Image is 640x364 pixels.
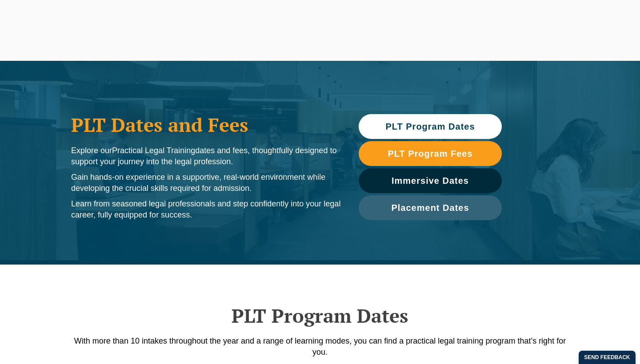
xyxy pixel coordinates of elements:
p: Explore our dates and fees, thoughtfully designed to support your journey into the legal profession. [71,145,341,167]
p: With more than 10 intakes throughout the year and a range of learning modes, you can find a pract... [67,336,573,358]
p: Gain hands-on experience in a supportive, real-world environment while developing the crucial ski... [71,172,341,194]
span: PLT Program Fees [388,149,472,158]
a: PLT Program Fees [359,141,502,166]
h2: PLT Program Dates [67,305,573,327]
h1: PLT Dates and Fees [71,114,341,136]
a: Immersive Dates [359,168,502,193]
a: Placement Dates [359,195,502,220]
a: PLT Program Dates [359,114,502,139]
span: PLT Program Dates [385,122,475,131]
span: Immersive Dates [392,176,469,185]
p: Learn from seasoned legal professionals and step confidently into your legal career, fully equipp... [71,198,341,221]
span: Practical Legal Training [112,146,195,155]
span: Placement Dates [391,203,469,212]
